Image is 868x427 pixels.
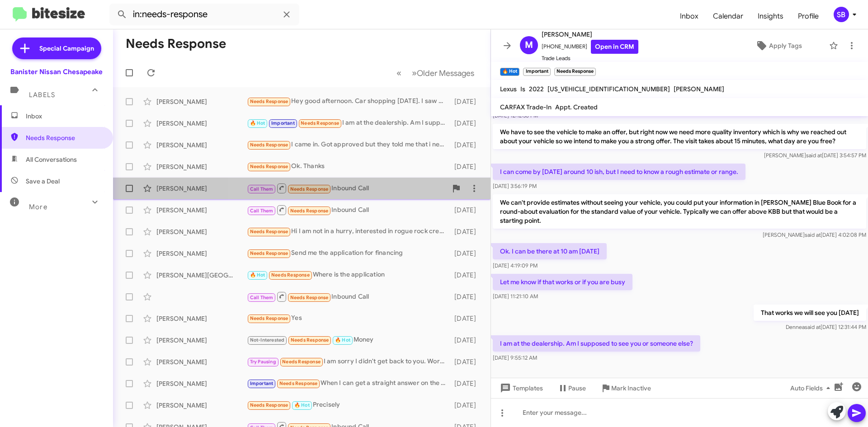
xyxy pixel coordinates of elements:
span: said at [805,324,821,330]
div: Send me the application for financing [247,248,450,258]
nav: Page navigation example [392,64,480,82]
div: Where is the application [247,270,450,280]
span: Needs Response [301,120,339,126]
div: [DATE] [450,271,483,280]
div: [DATE] [450,314,483,323]
a: Inbox [673,3,706,29]
span: Needs Response [290,186,329,192]
button: SB [826,7,858,22]
span: Special Campaign [39,44,94,53]
span: Needs Response [291,337,329,343]
span: Needs Response [290,208,329,214]
span: Needs Response [250,315,288,321]
div: [PERSON_NAME] [156,97,247,106]
a: Profile [791,3,826,29]
span: [PERSON_NAME] [674,85,724,93]
span: 🔥 Hot [250,272,265,278]
span: Not-Interested [250,337,285,343]
span: Auto Fields [790,380,834,396]
p: That works we will see you [DATE] [754,305,866,321]
div: Precisely [247,400,450,410]
p: Let me know if that works or if you are busy [493,274,632,290]
div: [PERSON_NAME] [156,379,247,388]
span: Dennea [DATE] 12:31:44 PM [786,324,866,330]
div: [DATE] [450,357,483,366]
div: Hey good afternoon. Car shopping [DATE]. I saw you guys were selling the Versa for $17k. Is this ... [247,96,450,107]
span: » [412,67,417,79]
button: Apply Tags [732,38,825,54]
div: Hi I am not in a hurry, interested in rogue rock creek or SV with heated seats and steering wheel... [247,226,450,237]
div: [PERSON_NAME] [156,227,247,236]
div: [DATE] [450,292,483,301]
span: [DATE] 4:19:09 PM [493,262,538,269]
span: M [525,38,533,52]
div: [PERSON_NAME] [156,162,247,171]
div: Inbound Call [247,183,447,194]
button: Templates [491,380,550,396]
span: Needs Response [290,295,329,300]
span: [DATE] 3:56:19 PM [493,183,537,189]
span: Needs Response [26,133,103,142]
h1: Needs Response [126,37,226,51]
span: CARFAX Trade-In [500,103,552,111]
span: Older Messages [417,68,474,78]
button: Next [406,64,480,82]
div: [PERSON_NAME] [156,336,247,345]
span: said at [806,152,822,159]
span: 🔥 Hot [250,120,265,126]
div: I came in. Got approved but they told me that i need a cosigner and i dont have one [247,140,450,150]
div: Banister Nissan Chesapeake [10,67,103,76]
span: Call Them [250,295,274,300]
div: I am at the dealership. Am I supposed to see you or someone else? [247,118,450,128]
div: [PERSON_NAME] [156,206,247,215]
span: [PERSON_NAME] [DATE] 4:02:08 PM [763,231,866,238]
span: Needs Response [250,402,288,408]
span: Templates [498,380,543,396]
span: All Conversations [26,155,77,164]
div: [DATE] [450,401,483,410]
div: SB [834,7,849,22]
span: [PHONE_NUMBER] [542,40,638,54]
div: [DATE] [450,336,483,345]
span: Needs Response [250,229,288,235]
div: [DATE] [450,162,483,171]
p: We have to see the vehicle to make an offer, but right now we need more quality inventory which i... [493,124,866,149]
div: [PERSON_NAME] [156,119,247,128]
span: [PERSON_NAME] [DATE] 3:54:57 PM [764,152,866,159]
span: Needs Response [279,380,318,386]
p: I can come by [DATE] around 10 ish, but I need to know a rough estimate or range. [493,164,745,180]
p: I am at the dealership. Am I supposed to see you or someone else? [493,335,700,352]
a: Calendar [706,3,750,29]
span: Save a Deal [26,177,60,186]
span: Labels [29,91,55,99]
span: Needs Response [250,142,288,148]
button: Mark Inactive [593,380,658,396]
div: Inbound Call [247,204,450,216]
span: Needs Response [271,272,310,278]
span: Is [520,85,525,93]
span: Lexus [500,85,517,93]
input: Search [109,4,299,25]
span: Mark Inactive [611,380,651,396]
small: 🔥 Hot [500,68,519,76]
button: Auto Fields [783,380,841,396]
span: Needs Response [282,359,321,365]
span: Call Them [250,186,274,192]
div: [DATE] [450,206,483,215]
span: Call Them [250,208,274,214]
span: [DATE] 9:55:12 AM [493,354,537,361]
div: Inbound Call [247,291,450,302]
span: More [29,203,47,211]
div: Money [247,335,450,345]
div: Yes [247,313,450,324]
button: Pause [550,380,593,396]
div: [DATE] [450,97,483,106]
small: Important [523,68,550,76]
div: Ok. Thanks [247,161,450,172]
span: « [396,67,401,79]
span: Trade Leads [542,54,638,63]
span: Important [250,380,274,386]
